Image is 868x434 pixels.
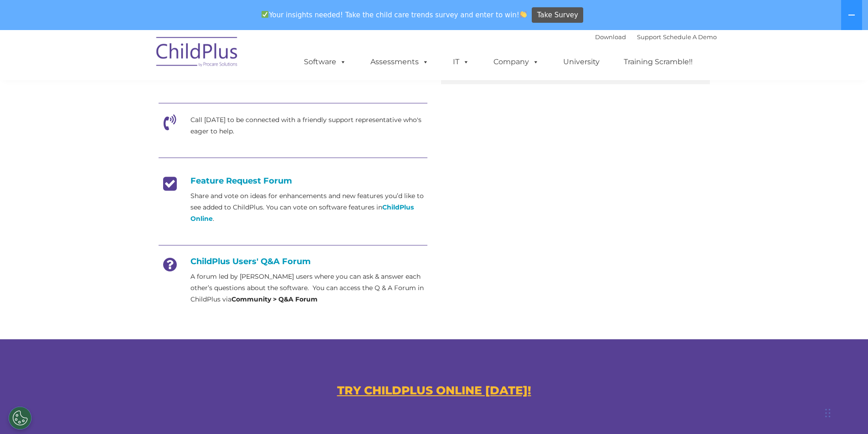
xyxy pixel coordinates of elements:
[337,383,531,397] a: TRY CHILDPLUS ONLINE [DATE]!
[532,7,583,23] a: Take Survey
[484,53,548,71] a: Company
[663,33,717,41] a: Schedule A Demo
[719,336,868,434] iframe: Chat Widget
[615,53,702,71] a: Training Scramble!!
[595,33,626,41] a: Download
[9,407,31,429] button: Cookies Settings
[444,53,478,71] a: IT
[190,203,414,223] a: ChildPlus Online
[190,271,427,305] p: A forum led by [PERSON_NAME] users where you can ask & answer each other’s questions about the so...
[595,33,717,41] font: |
[295,53,355,71] a: Software
[190,190,427,225] p: Share and vote on ideas for enhancements and new features you’d like to see added to ChildPlus. Y...
[258,6,531,24] span: Your insights needed! Take the child care trends survey and enter to win!
[520,11,527,18] img: 👏
[231,295,318,303] strong: Community > Q&A Forum
[190,114,427,137] p: Call [DATE] to be connected with a friendly support representative who's eager to help.
[825,399,831,427] div: Drag
[361,53,438,71] a: Assessments
[554,53,609,71] a: University
[159,256,427,266] h4: ChildPlus Users' Q&A Forum
[637,33,661,41] a: Support
[159,176,427,186] h4: Feature Request Forum
[262,11,268,18] img: ✅
[537,7,578,23] span: Take Survey
[152,31,243,76] img: ChildPlus by Procare Solutions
